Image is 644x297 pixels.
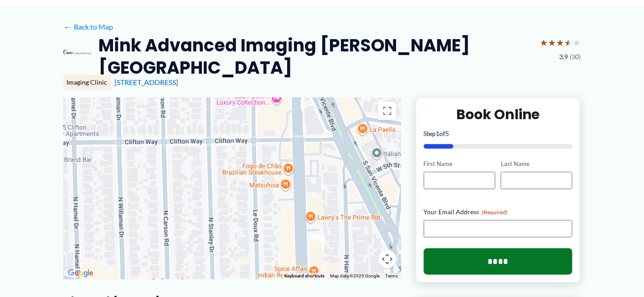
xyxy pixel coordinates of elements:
span: 5 [446,130,449,137]
h2: Book Online [424,106,573,123]
span: 1 [436,130,440,137]
h2: Mink Advanced Imaging [PERSON_NAME][GEOGRAPHIC_DATA] [98,34,533,79]
p: Step of [424,131,573,137]
span: Map data ©2025 Google [330,273,380,278]
span: ★ [540,34,548,51]
span: (Required) [482,209,508,216]
span: ★ [548,34,556,51]
a: ←Back to Map [63,20,113,34]
span: ★ [565,34,573,51]
button: Map camera controls [378,250,397,268]
span: ★ [556,34,565,51]
a: [STREET_ADDRESS] [115,78,179,86]
span: 3.9 [560,51,568,63]
label: Last Name [501,160,572,168]
label: Your Email Address [424,207,573,216]
span: (30) [570,51,581,63]
img: Google [66,267,96,279]
button: Toggle fullscreen view [378,102,397,120]
a: Terms (opens in new tab) [386,273,398,278]
span: ← [63,22,72,31]
a: Open this area in Google Maps (opens a new window) [66,267,96,279]
span: ★ [573,34,581,51]
div: Imaging Clinic [63,75,111,90]
label: First Name [424,160,495,168]
button: Keyboard shortcuts [285,273,325,279]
